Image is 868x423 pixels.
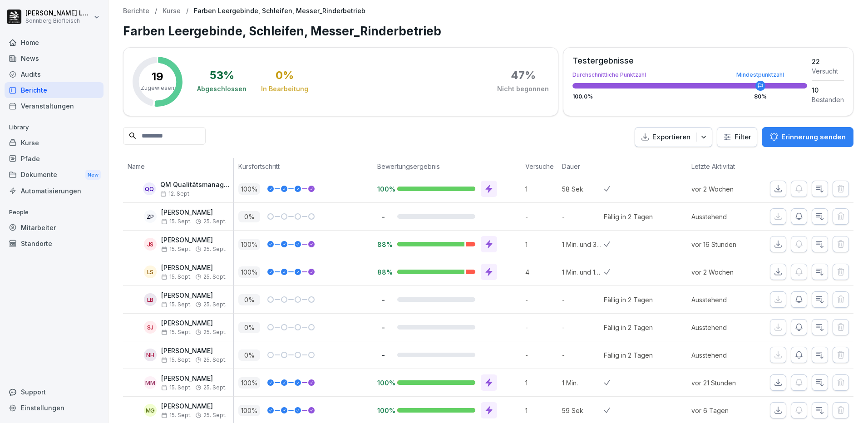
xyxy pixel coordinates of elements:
a: Mitarbeiter [5,220,104,236]
div: Dokumente [5,167,104,183]
div: In Bearbeitung [261,84,308,93]
a: Kurse [163,7,181,15]
p: [PERSON_NAME] [161,292,227,300]
p: 100% [377,185,390,193]
p: 59 Sek. [562,406,604,415]
div: Mindestpunktzahl [736,72,784,78]
span: 25. Sept. [203,329,227,335]
p: 1 [525,406,557,415]
p: - [562,295,604,305]
div: Nicht begonnen [497,84,549,93]
span: 12. Sept. [160,191,191,197]
div: Fällig in 2 Tagen [604,323,653,332]
p: - [562,212,604,221]
p: QM Qualitätsmanagement [160,181,233,189]
a: Einstellungen [5,400,104,416]
p: / [186,7,188,15]
p: 0 % [238,294,260,305]
div: ZP [144,210,157,223]
p: [PERSON_NAME] Lumetsberger [25,10,92,17]
p: 58 Sek. [562,184,604,194]
div: 53 % [210,70,234,81]
span: 15. Sept. [161,246,192,252]
div: Fällig in 2 Tagen [604,212,653,221]
a: Audits [5,66,104,82]
h1: Farben Leergebinde, Schleifen, Messer_Rinderbetrieb [123,22,853,40]
div: JS [144,238,157,251]
a: Berichte [5,82,104,98]
p: [PERSON_NAME] [161,320,227,327]
button: Filter [717,128,757,147]
p: People [5,205,104,220]
p: Ausstehend [691,212,756,221]
p: - [562,350,604,360]
p: - [377,212,390,221]
div: Support [5,384,104,400]
div: MM [144,376,157,389]
span: 15. Sept. [161,329,192,335]
div: Kurse [5,135,104,151]
p: 100 % [238,239,260,250]
p: [PERSON_NAME] [161,236,227,244]
span: 15. Sept. [161,412,192,418]
p: [PERSON_NAME] [161,209,227,216]
p: [PERSON_NAME] [161,403,227,410]
p: 88% [377,240,390,249]
p: vor 2 Wochen [691,184,756,194]
div: Fällig in 2 Tagen [604,350,653,360]
p: 100 % [238,183,260,195]
div: 47 % [511,70,536,81]
p: 1 Min. und 14 Sek. [562,267,604,277]
p: 100 % [238,266,260,278]
div: 0 % [276,70,294,81]
p: Erinnerung senden [781,132,846,142]
div: New [85,170,101,180]
a: Veranstaltungen [5,98,104,114]
div: Home [5,34,104,50]
span: 25. Sept. [203,218,227,225]
span: 15. Sept. [161,357,192,363]
div: Automatisierungen [5,183,104,199]
p: [PERSON_NAME] [161,375,227,383]
div: MG [144,404,157,417]
div: LB [144,293,157,306]
p: Farben Leergebinde, Schleifen, Messer_Rinderbetrieb [194,7,365,15]
span: 15. Sept. [161,274,192,280]
div: News [5,50,104,66]
div: 100.0 % [572,94,807,99]
p: 1 [525,184,557,194]
a: Berichte [123,7,149,15]
div: SJ [144,321,157,334]
p: Kursfortschritt [238,162,368,171]
div: Fällig in 2 Tagen [604,295,653,305]
p: - [377,295,390,304]
p: 0 % [238,211,260,222]
p: [PERSON_NAME] [161,264,227,272]
p: 1 [525,240,557,249]
span: 25. Sept. [203,246,227,252]
div: 22 [812,57,844,66]
div: LS [144,266,157,278]
p: vor 21 Stunden [691,378,756,388]
p: - [377,323,390,332]
p: 1 [525,378,557,388]
div: 10 [812,85,844,95]
p: 4 [525,267,557,277]
p: / [155,7,157,15]
p: Name [128,162,229,171]
p: 100 % [238,377,260,389]
p: vor 2 Wochen [691,267,756,277]
p: Ausstehend [691,350,756,360]
a: Pfade [5,151,104,167]
p: 0 % [238,349,260,361]
span: 25. Sept. [203,412,227,418]
p: 1 Min. [562,378,604,388]
p: 0 % [238,322,260,333]
span: 15. Sept. [161,218,192,225]
p: 100 % [238,405,260,416]
p: - [525,350,557,360]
